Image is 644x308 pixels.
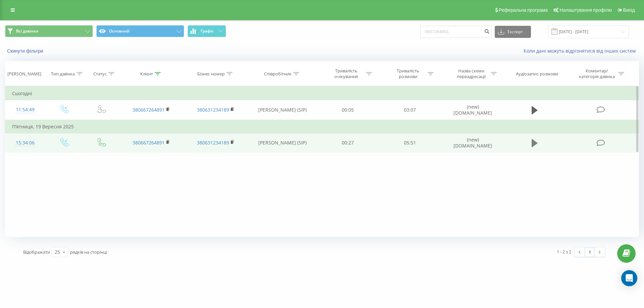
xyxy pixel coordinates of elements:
[557,248,571,255] div: 1 - 2 з 2
[201,29,214,34] span: Графік
[187,25,226,37] button: Графік
[264,71,291,77] div: Співробітник
[12,103,38,116] div: 11:54:49
[248,133,317,152] td: [PERSON_NAME] (SIP)
[317,100,379,120] td: 00:05
[93,71,107,77] div: Статус
[5,87,639,100] td: Сьогодні
[559,7,612,13] span: Налаштування профілю
[51,71,75,77] div: Тип дзвінка
[5,120,639,133] td: П’ятниця, 19 Вересня 2025
[197,71,225,77] div: Бізнес номер
[621,270,637,286] div: Open Intercom Messenger
[55,249,60,255] div: 25
[197,139,229,146] a: 380631234189
[495,26,531,38] button: Експорт
[16,28,38,34] span: Всі дзвінки
[132,139,165,146] a: 380667264891
[516,71,558,77] div: Аудіозапис розмови
[585,247,595,257] a: 1
[5,48,47,54] button: Скинути фільтри
[70,249,107,255] span: рядків на сторінці
[96,25,184,37] button: Основний
[441,133,505,152] td: (new) [DOMAIN_NAME]
[379,133,440,152] td: 05:51
[441,100,505,120] td: (new) [DOMAIN_NAME]
[7,71,41,77] div: [PERSON_NAME]
[623,7,635,13] span: Вихід
[248,100,317,120] td: [PERSON_NAME] (SIP)
[577,68,616,79] div: Коментар/категорія дзвінка
[12,136,38,149] div: 15:34:06
[453,68,489,79] div: Назва схеми переадресації
[420,26,491,38] input: Пошук за номером
[317,133,379,152] td: 00:27
[379,100,440,120] td: 03:07
[197,107,229,113] a: 380631234189
[23,249,50,255] span: Відображати
[328,68,364,79] div: Тривалість очікування
[5,25,93,37] button: Всі дзвінки
[140,71,153,77] div: Клієнт
[524,48,639,54] a: Коли дані можуть відрізнятися вiд інших систем
[132,107,165,113] a: 380667264891
[499,7,548,13] span: Реферальна програма
[390,68,426,79] div: Тривалість розмови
